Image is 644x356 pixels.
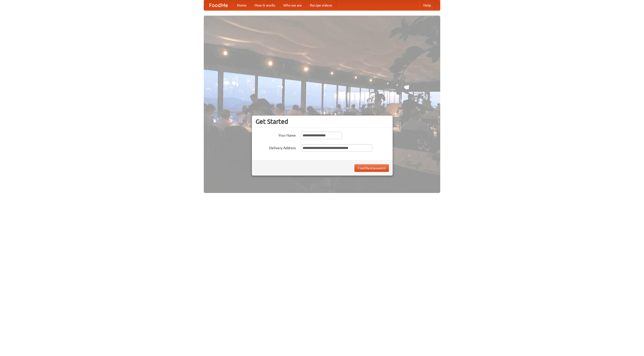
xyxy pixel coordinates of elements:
a: How it works [251,0,279,10]
a: Help [419,0,435,10]
a: Recipe videos [306,0,336,10]
a: Who we are [279,0,306,10]
a: FoodMe [204,0,233,10]
button: Find Restaurants! [354,164,389,172]
label: Delivery Address [256,144,296,150]
a: Home [233,0,251,10]
h3: Get Started [256,118,389,125]
label: Your Name [256,132,296,138]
